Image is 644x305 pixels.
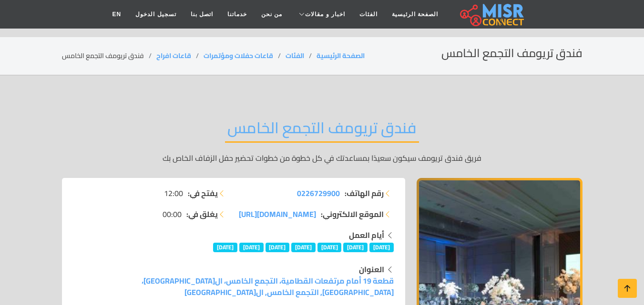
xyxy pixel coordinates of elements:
a: الصفحة الرئيسية [317,49,365,62]
p: فريق فندق تريومف سيكون سعيدًا بمساعدتك في كل خطوة من خطوات تحضير حفل الزفاف الخاص بك [62,152,583,164]
a: EN [105,5,129,23]
a: خدماتنا [220,5,254,23]
span: [DATE] [266,243,290,252]
a: الفئات [286,49,304,62]
span: 12:00 [164,187,183,199]
span: [DATE] [239,243,264,252]
a: 0226729900 [297,187,340,199]
span: [DATE] [343,243,368,252]
span: [DATE] [369,243,394,252]
span: [DATE] [317,243,342,252]
li: فندق تريومف التجمع الخامس [62,51,156,61]
a: قطعة 19 أمام مرتفعات القطامية، التجمع الخامس، ال[GEOGRAPHIC_DATA]، [GEOGRAPHIC_DATA], التجمع الخا... [142,274,394,299]
span: 00:00 [163,208,182,220]
span: اخبار و مقالات [305,10,345,19]
a: الفئات [352,5,385,23]
strong: رقم الهاتف: [345,187,384,199]
strong: يغلق في: [186,208,218,220]
span: [DOMAIN_NAME][URL] [239,207,316,221]
a: الصفحة الرئيسية [385,5,445,23]
a: قاعات افراح [156,49,191,62]
h2: فندق تريومف التجمع الخامس [441,47,583,60]
h2: فندق تريومف التجمع الخامس [225,118,419,143]
strong: العنوان [359,262,384,276]
a: [DOMAIN_NAME][URL] [239,208,316,220]
a: اخبار و مقالات [289,5,352,23]
strong: أيام العمل [349,228,384,242]
a: من نحن [254,5,289,23]
a: اتصل بنا [184,5,220,23]
span: [DATE] [213,243,237,252]
span: [DATE] [291,243,316,252]
a: تسجيل الدخول [128,5,183,23]
strong: يفتح في: [188,187,218,199]
a: قاعات حفلات ومؤتمرات [204,49,273,62]
span: 0226729900 [297,186,340,200]
img: main.misr_connect [460,2,524,26]
strong: الموقع الالكتروني: [321,208,384,220]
